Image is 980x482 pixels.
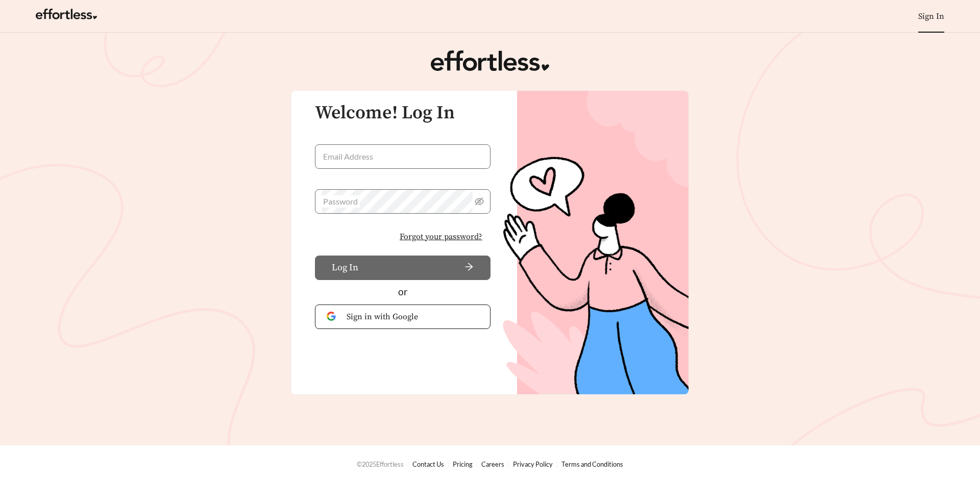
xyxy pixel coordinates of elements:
span: eye-invisible [475,197,484,206]
h3: Welcome! Log In [315,103,491,123]
img: Google Authentication [327,312,338,321]
button: Forgot your password? [391,226,491,247]
a: Privacy Policy [513,460,553,468]
span: Forgot your password? [400,231,482,243]
a: Careers [481,460,504,468]
a: Sign In [918,11,944,21]
button: Log Inarrow-right [315,256,491,280]
a: Pricing [453,460,473,468]
button: Sign in with Google [315,305,491,329]
a: Contact Us [412,460,444,468]
span: Sign in with Google [347,311,479,323]
a: Terms and Conditions [561,460,623,468]
span: © 2025 Effortless [357,460,404,468]
div: or [315,285,491,299]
